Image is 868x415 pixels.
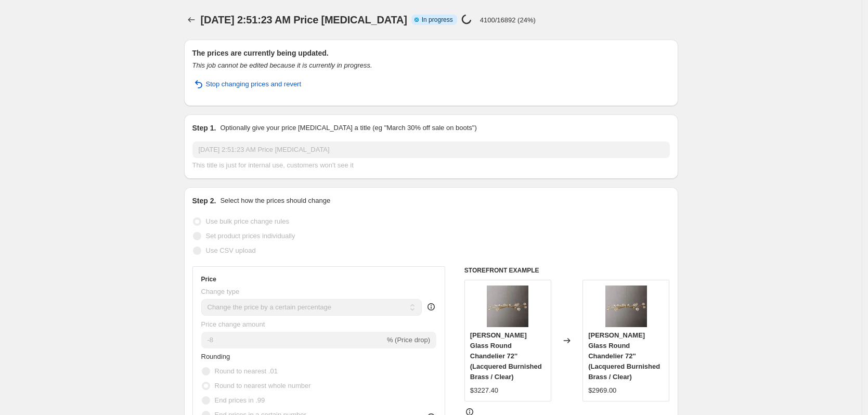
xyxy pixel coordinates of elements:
span: End prices in .99 [215,396,265,404]
h3: Price [201,275,216,283]
span: [PERSON_NAME] Glass Round Chandelier 72'' (Lacquered Burnished Brass / Clear) [470,331,542,381]
span: Set product prices individually [206,232,295,240]
span: In progress [422,16,453,24]
h2: The prices are currently being updated. [192,48,670,58]
span: Use bulk price change rules [206,217,289,225]
span: [PERSON_NAME] Glass Round Chandelier 72'' (Lacquered Burnished Brass / Clear) [588,331,660,381]
input: 30% off holiday sale [192,141,670,158]
span: Change type [201,288,240,295]
div: $3227.40 [470,385,498,396]
p: 4100/16892 (24%) [480,16,536,24]
div: $2969.00 [588,385,616,396]
span: Stop changing prices and revert [206,79,302,89]
img: SiboleClearGlassRoundChand1_939058c2-9a49-48c1-9911-dd4b260cd509_80x.jpg [487,286,528,327]
button: Stop changing prices and revert [186,76,308,93]
img: SiboleClearGlassRoundChand1_939058c2-9a49-48c1-9911-dd4b260cd509_80x.jpg [605,286,647,327]
h2: Step 1. [192,123,216,133]
h6: STOREFRONT EXAMPLE [464,266,670,275]
span: Round to nearest whole number [215,382,311,390]
i: This job cannot be edited because it is currently in progress. [192,61,372,69]
span: % (Price drop) [387,336,430,344]
p: Optionally give your price [MEDICAL_DATA] a title (eg "March 30% off sale on boots") [220,123,476,133]
span: [DATE] 2:51:23 AM Price [MEDICAL_DATA] [201,14,407,25]
span: Rounding [201,353,230,360]
span: Use CSV upload [206,247,256,254]
div: help [426,302,436,312]
button: Price change jobs [184,12,199,27]
span: Price change amount [201,320,265,328]
span: This title is just for internal use, customers won't see it [192,161,354,169]
input: -15 [201,332,385,348]
h2: Step 2. [192,196,216,206]
p: Select how the prices should change [220,196,330,206]
span: Round to nearest .01 [215,367,278,375]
